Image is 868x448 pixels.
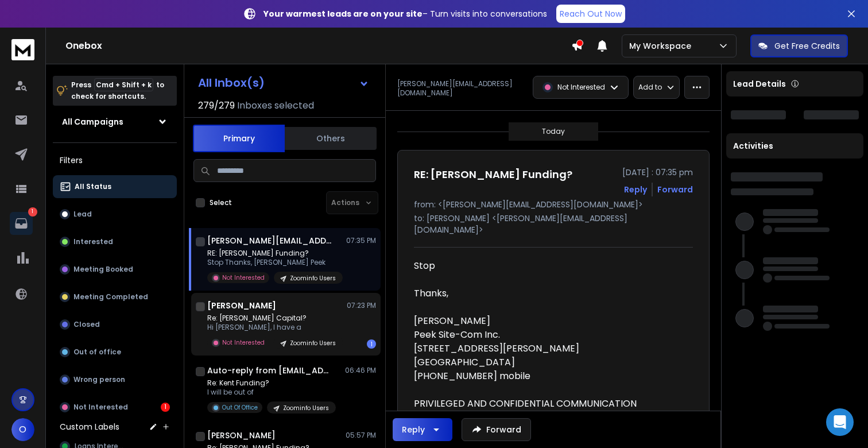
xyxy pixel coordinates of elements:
button: O [11,418,34,441]
button: All Inbox(s) [189,71,378,94]
button: Reply [624,184,647,195]
button: Primary [193,125,285,152]
h1: [PERSON_NAME] [207,300,276,311]
div: Reply [402,424,425,435]
p: Reach Out Now [560,8,622,20]
p: Press to check for shortcuts. [71,79,164,102]
h1: RE: [PERSON_NAME] Funding? [414,167,572,183]
h1: Onebox [65,39,571,53]
p: Wrong person [73,375,125,384]
p: Zoominfo Users [283,404,329,412]
p: Interested [73,237,113,246]
button: Reply [393,418,452,441]
button: Out of office [53,341,177,364]
p: from: <[PERSON_NAME][EMAIL_ADDRESS][DOMAIN_NAME]> [414,199,693,210]
button: All Status [53,175,177,198]
p: Re: [PERSON_NAME] Capital? [207,314,343,323]
button: Forward [462,418,531,441]
p: [DATE] : 07:35 pm [622,167,693,178]
p: Today [542,127,565,136]
p: Out Of Office [222,403,258,412]
button: Lead [53,203,177,226]
p: Meeting Booked [73,265,133,274]
p: RE: [PERSON_NAME] Funding? [207,249,343,258]
a: 1 [10,212,33,235]
p: Not Interested [222,273,265,282]
p: Lead Details [733,78,786,90]
img: logo [11,39,34,60]
p: 06:46 PM [345,366,376,375]
p: [PERSON_NAME][EMAIL_ADDRESS][DOMAIN_NAME] [397,79,526,98]
button: Interested [53,230,177,253]
p: Not Interested [557,83,605,92]
span: Cmd + Shift + k [94,78,153,91]
p: Not Interested [222,338,265,347]
h3: Inboxes selected [237,99,314,113]
span: 279 / 279 [198,99,235,113]
div: Forward [657,184,693,195]
h3: Filters [53,152,177,168]
p: 05:57 PM [346,431,376,440]
p: – Turn visits into conversations [263,8,547,20]
p: to: [PERSON_NAME] <[PERSON_NAME][EMAIL_ADDRESS][DOMAIN_NAME]> [414,213,693,235]
button: All Campaigns [53,110,177,133]
div: Open Intercom Messenger [826,408,854,436]
h1: All Inbox(s) [198,77,265,88]
p: Meeting Completed [73,292,148,302]
h3: Custom Labels [60,421,119,432]
p: My Workspace [629,40,696,52]
button: Get Free Credits [750,34,848,57]
p: Zoominfo Users [290,339,336,347]
p: 1 [28,207,37,217]
p: Add to [638,83,662,92]
p: Out of office [73,347,121,357]
strong: Your warmest leads are on your site [263,8,423,20]
p: Stop Thanks, [PERSON_NAME] Peek [207,258,343,267]
p: Zoominfo Users [290,274,336,283]
p: Lead [73,210,92,219]
a: Reach Out Now [556,5,625,23]
button: Closed [53,313,177,336]
p: Re: Kent Funding? [207,379,336,388]
p: All Status [75,182,111,191]
p: Hi [PERSON_NAME], I have a [207,323,343,332]
h1: [PERSON_NAME] [207,430,276,441]
button: Meeting Booked [53,258,177,281]
button: Meeting Completed [53,285,177,308]
div: Activities [726,133,863,159]
div: 1 [367,339,376,349]
div: 1 [161,403,170,412]
button: Not Interested1 [53,396,177,419]
label: Select [210,198,232,207]
p: I will be out of [207,388,336,397]
p: Get Free Credits [774,40,840,52]
button: Wrong person [53,368,177,391]
p: 07:35 PM [346,236,376,245]
p: 07:23 PM [347,301,376,310]
p: Not Interested [73,403,128,412]
h1: Auto-reply from [EMAIL_ADDRESS][DOMAIN_NAME] [207,365,334,376]
p: Closed [73,320,100,329]
button: Others [285,126,377,151]
h1: [PERSON_NAME][EMAIL_ADDRESS][DOMAIN_NAME] [207,235,334,246]
h1: All Campaigns [62,116,123,128]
